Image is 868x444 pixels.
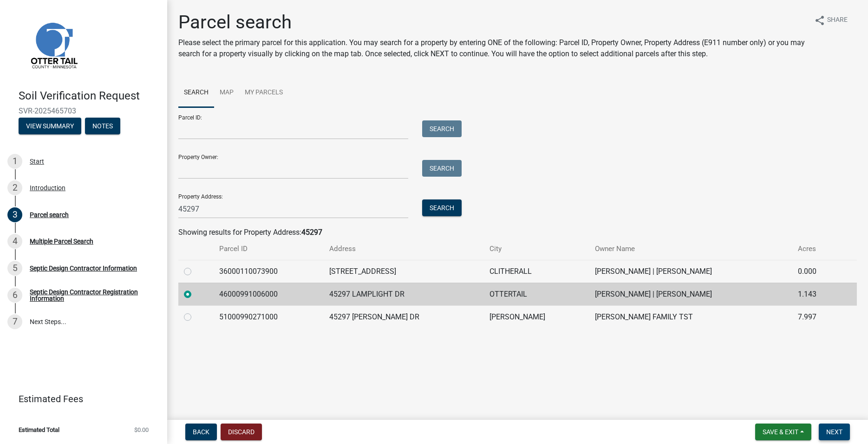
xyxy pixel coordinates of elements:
td: 45297 [PERSON_NAME] DR [324,305,484,328]
wm-modal-confirm: Summary [19,123,81,130]
div: Parcel search [30,212,69,218]
span: SVR-2025465703 [19,106,149,115]
button: Search [422,120,462,137]
th: Parcel ID [214,238,324,260]
button: Back [185,424,217,440]
th: City [484,238,590,260]
div: Start [30,158,44,165]
td: 45297 LAMPLIGHT DR [324,283,484,305]
button: Notes [85,118,120,134]
td: CLITHERALL [484,260,590,283]
strong: 45297 [301,228,322,237]
div: 2 [7,180,22,195]
button: Save & Exit [755,424,811,440]
th: Owner Name [589,238,792,260]
div: Showing results for Property Address: [178,227,857,238]
td: [STREET_ADDRESS] [324,260,484,283]
div: 5 [7,261,22,276]
th: Acres [792,238,839,260]
a: My Parcels [239,78,288,108]
div: 3 [7,207,22,222]
span: Save & Exit [763,428,798,436]
div: Septic Design Contractor Information [30,265,137,272]
th: Address [324,238,484,260]
div: 7 [7,314,22,329]
button: View Summary [19,118,81,134]
a: Search [178,78,214,108]
wm-modal-confirm: Notes [85,123,120,130]
p: Please select the primary parcel for this application. You may search for a property by entering ... [178,37,807,60]
div: Introduction [30,185,65,191]
button: Next [819,424,850,440]
i: share [814,15,825,26]
td: [PERSON_NAME] [484,305,590,328]
td: 0.000 [792,260,839,283]
div: Septic Design Contractor Registration Information [30,289,152,302]
button: Discard [221,424,262,440]
span: $0.00 [134,427,149,433]
td: [PERSON_NAME] | [PERSON_NAME] [589,260,792,283]
td: OTTERTAIL [484,283,590,305]
td: 46000991006000 [214,283,324,305]
h1: Parcel search [178,11,807,33]
span: Share [827,15,848,26]
button: Search [422,160,462,177]
button: Search [422,199,462,216]
td: [PERSON_NAME] | [PERSON_NAME] [589,283,792,305]
span: Next [826,428,842,436]
div: Multiple Parcel Search [30,238,93,245]
h4: Soil Verification Request [19,89,160,103]
div: 1 [7,154,22,169]
a: Estimated Fees [7,390,152,408]
div: 6 [7,288,22,303]
span: Estimated Total [19,427,59,433]
button: shareShare [807,11,855,29]
img: Otter Tail County, Minnesota [19,10,88,80]
td: 36000110073900 [214,260,324,283]
a: Map [214,78,239,108]
div: 4 [7,234,22,249]
td: 51000990271000 [214,305,324,328]
td: 1.143 [792,283,839,305]
td: [PERSON_NAME] FAMILY TST [589,305,792,328]
td: 7.997 [792,305,839,328]
span: Back [193,428,209,436]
